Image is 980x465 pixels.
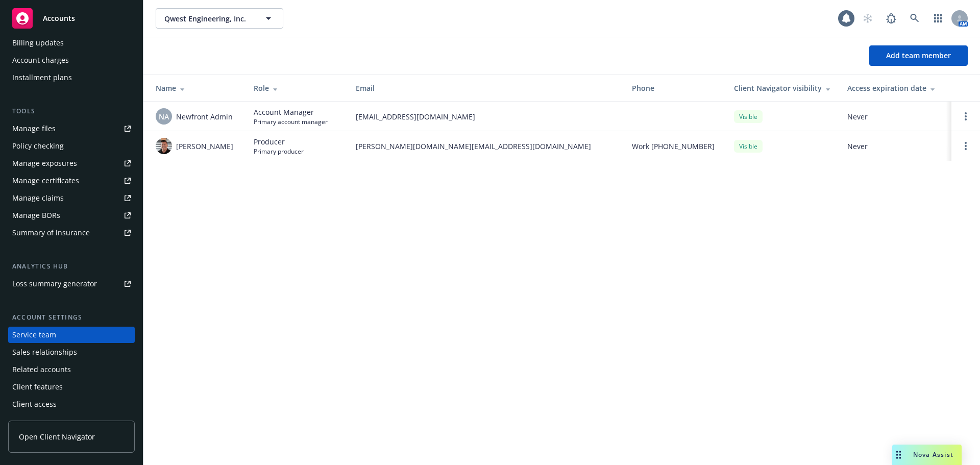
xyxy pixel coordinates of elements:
a: Open options [960,110,972,123]
div: Manage certificates [12,173,79,189]
a: Start snowing [857,8,878,29]
span: Producer [254,136,304,147]
div: Phone [632,83,718,93]
a: Open options [960,140,972,152]
div: Billing updates [12,35,64,51]
div: Client features [12,379,63,395]
div: Manage files [12,120,56,137]
a: Manage files [8,120,135,137]
a: Manage BORs [8,207,135,224]
a: Manage exposures [8,155,135,172]
a: Related accounts [8,361,135,378]
span: [PERSON_NAME][DOMAIN_NAME][EMAIL_ADDRESS][DOMAIN_NAME] [356,141,616,152]
a: Manage certificates [8,173,135,189]
span: Qwest Engineering, Inc. [164,13,253,24]
div: Installment plans [12,69,72,86]
div: Access expiration date [847,83,943,93]
a: Summary of insurance [8,225,135,241]
a: Loss summary generator [8,276,135,292]
a: Accounts [8,4,135,33]
span: [EMAIL_ADDRESS][DOMAIN_NAME] [356,111,616,122]
a: Billing updates [8,35,135,51]
div: Account settings [8,312,135,323]
a: Policy checking [8,138,135,154]
img: photo [156,138,172,154]
span: Accounts [43,14,75,22]
div: Manage BORs [12,207,60,224]
a: Search [904,8,925,29]
div: Visible [734,140,763,153]
span: [PERSON_NAME] [176,141,233,152]
div: Visible [734,110,763,123]
a: Sales relationships [8,344,135,360]
a: Report a Bug [881,8,901,29]
a: Service team [8,327,135,343]
span: Newfront Admin [176,111,233,122]
div: Manage claims [12,190,64,206]
div: Drag to move [892,445,905,465]
span: Account Manager [254,107,328,117]
div: Sales relationships [12,344,77,360]
span: Work [PHONE_NUMBER] [632,141,715,152]
div: Manage exposures [12,155,77,172]
button: Nova Assist [892,445,962,465]
span: Primary producer [254,147,304,156]
div: Summary of insurance [12,225,90,241]
div: Related accounts [12,361,71,378]
button: Qwest Engineering, Inc. [156,8,283,29]
div: Tools [8,106,135,116]
div: Policy checking [12,138,64,154]
a: Client features [8,379,135,395]
div: Service team [12,327,56,343]
div: Email [356,83,616,93]
a: Installment plans [8,69,135,86]
button: Add team member [869,45,968,66]
a: Account charges [8,52,135,68]
a: Client access [8,396,135,412]
div: Loss summary generator [12,276,97,292]
a: Manage claims [8,190,135,206]
div: Client Navigator visibility [734,83,831,93]
span: NA [159,111,169,122]
span: Nova Assist [913,450,953,459]
span: Never [847,141,943,152]
span: Add team member [886,51,951,60]
span: Open Client Navigator [19,431,95,442]
div: Role [254,83,339,93]
div: Analytics hub [8,261,135,272]
div: Account charges [12,52,69,68]
span: Never [847,111,943,122]
div: Name [156,83,237,93]
span: Primary account manager [254,117,328,126]
a: Switch app [928,8,948,29]
div: Client access [12,396,57,412]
